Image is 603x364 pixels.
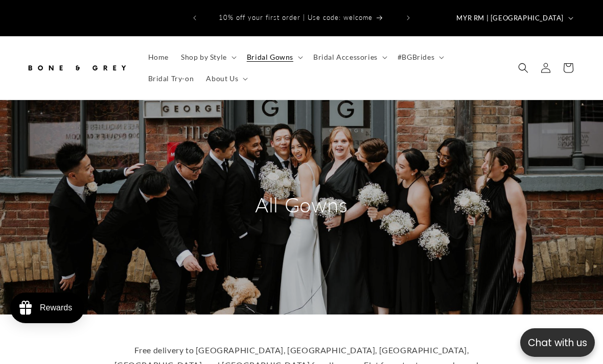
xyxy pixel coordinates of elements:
a: Bone and Grey Bridal [22,53,132,83]
span: MYR RM | [GEOGRAPHIC_DATA] [456,13,564,23]
span: Bridal Gowns [247,53,293,62]
span: Shop by Style [181,53,227,62]
a: Home [142,46,175,68]
img: Bone and Grey Bridal [26,57,128,79]
button: Next announcement [397,8,420,28]
summary: Search [512,57,535,79]
span: Home [148,53,169,62]
summary: #BGBrides [391,46,448,68]
summary: Bridal Accessories [307,46,391,68]
button: Previous announcement [183,8,206,28]
h2: All Gowns [204,191,399,218]
summary: Bridal Gowns [241,46,307,68]
span: Bridal Try-on [148,74,194,83]
span: Bridal Accessories [313,53,378,62]
span: About Us [206,74,238,83]
summary: About Us [200,68,252,89]
span: 10% off your first order | Use code: welcome [219,13,373,21]
span: #BGBrides [398,53,434,62]
a: Bridal Try-on [142,68,200,89]
button: Open chatbox [520,328,595,357]
summary: Shop by Style [175,46,241,68]
div: Rewards [40,303,72,312]
p: Chat with us [520,335,595,350]
button: MYR RM | [GEOGRAPHIC_DATA] [450,8,577,28]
